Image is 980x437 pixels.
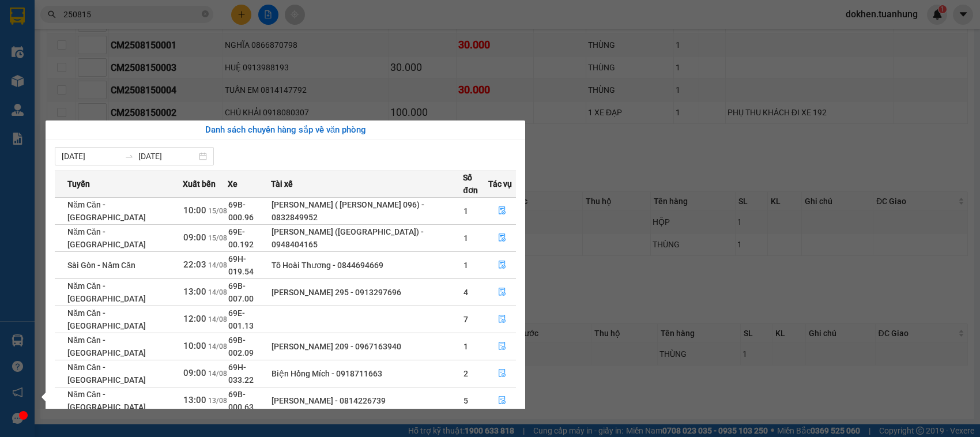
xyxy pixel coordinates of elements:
span: Tuyến [67,178,90,190]
span: 15/08 [208,234,227,242]
span: file-done [498,206,506,216]
li: 85 [PERSON_NAME] [5,25,220,40]
span: 69B-000.63 [228,390,254,412]
span: file-done [498,261,506,270]
span: Năm Căn - [GEOGRAPHIC_DATA] [67,227,146,249]
span: Năm Căn - [GEOGRAPHIC_DATA] [67,336,146,357]
span: Sài Gòn - Năm Căn [67,261,135,270]
span: 09:00 [183,368,206,378]
span: 14/08 [208,261,227,269]
span: 1 [463,261,468,270]
span: environment [66,28,76,37]
span: 09:00 [183,232,206,243]
span: phone [66,42,76,51]
span: 69B-007.00 [228,281,254,303]
span: Xuất bến [183,178,216,190]
input: Đến ngày [138,150,197,163]
button: file-done [489,364,515,383]
div: [PERSON_NAME] ( [PERSON_NAME] 096) - 0832849952 [272,198,463,224]
b: [PERSON_NAME] [66,7,163,22]
span: 22:03 [183,259,206,270]
span: Năm Căn - [GEOGRAPHIC_DATA] [67,200,146,222]
span: Năm Căn - [GEOGRAPHIC_DATA] [67,308,146,330]
button: file-done [489,283,515,302]
li: 02839.63.63.63 [5,40,220,54]
span: Năm Căn - [GEOGRAPHIC_DATA] [67,390,146,412]
button: file-done [489,202,515,220]
span: 69E-00.192 [228,227,254,249]
span: file-done [498,396,506,405]
div: [PERSON_NAME] 295 - 0913297696 [272,286,463,299]
div: [PERSON_NAME] 209 - 0967163940 [272,340,463,353]
div: Biện Hồng Mích - 0918711663 [272,367,463,380]
span: 10:00 [183,341,206,351]
span: 69H-033.22 [228,363,254,385]
span: to [125,152,134,161]
span: 7 [463,315,468,324]
span: 14/08 [208,342,227,351]
div: Tô Hoài Thương - 0844694669 [272,259,463,272]
span: 10:00 [183,205,206,216]
button: file-done [489,229,515,247]
span: Tác vụ [488,178,512,190]
span: 5 [463,396,468,405]
button: file-done [489,310,515,329]
span: 69B-002.09 [228,336,254,357]
span: 1 [463,342,468,351]
span: 14/08 [208,370,227,378]
span: file-done [498,288,506,297]
span: 2 [463,369,468,378]
span: file-done [498,315,506,324]
span: 69E-001.13 [228,308,254,330]
span: 15/08 [208,207,227,215]
b: GỬI : VP Cần Thơ [5,72,128,91]
span: 69H-019.54 [228,254,254,276]
span: 13/08 [208,397,227,405]
div: Danh sách chuyến hàng sắp về văn phòng [55,123,516,137]
span: 1 [463,206,468,216]
span: file-done [498,369,506,378]
span: 14/08 [208,315,227,323]
span: file-done [498,233,506,243]
div: [PERSON_NAME] - 0814226739 [272,394,463,407]
span: Tài xế [271,178,293,190]
button: file-done [489,391,515,410]
span: 12:00 [183,314,206,324]
span: 13:00 [183,287,206,297]
span: Năm Căn - [GEOGRAPHIC_DATA] [67,281,146,303]
span: 13:00 [183,395,206,405]
input: Từ ngày [62,150,120,163]
span: Năm Căn - [GEOGRAPHIC_DATA] [67,363,146,385]
span: 4 [463,288,468,297]
button: file-done [489,337,515,356]
span: 14/08 [208,288,227,296]
span: 69B-000.96 [228,200,254,222]
span: Xe [228,178,238,190]
span: swap-right [125,152,134,161]
span: Số đơn [463,171,488,197]
button: file-done [489,256,515,274]
span: 1 [463,233,468,243]
div: [PERSON_NAME] ([GEOGRAPHIC_DATA]) - 0948404165 [272,225,463,251]
span: file-done [498,342,506,351]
